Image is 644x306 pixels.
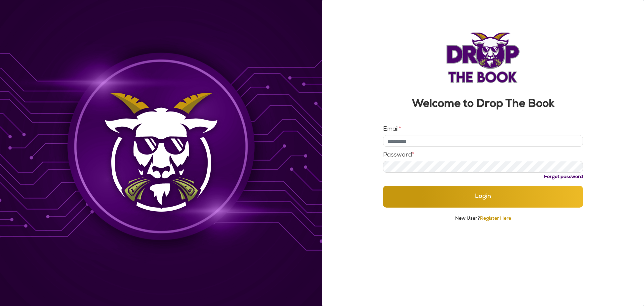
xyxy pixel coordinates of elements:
[383,152,414,158] label: Password
[383,126,401,132] label: Email
[383,99,583,110] h3: Welcome to Drop The Book
[480,216,511,221] a: Register Here
[544,175,583,179] a: Forgot password
[383,186,583,208] button: Login
[97,86,225,220] img: Background Image
[446,33,520,83] img: Logo
[383,216,583,222] p: New User?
